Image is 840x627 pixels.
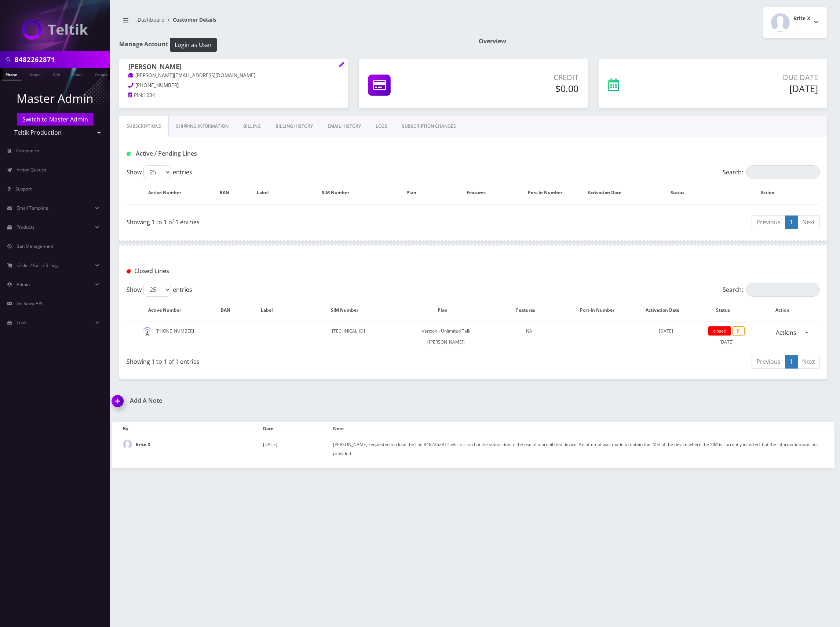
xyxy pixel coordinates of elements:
[752,355,785,369] a: Previous
[632,300,700,321] th: Activation Date: activate to sort column ascending
[138,16,165,23] a: Dashboard
[127,215,468,226] div: Showing 1 to 1 of 1 entries
[26,68,44,80] a: Name
[293,300,404,321] th: SIM Number: activate to sort column ascending
[128,72,255,79] a: [PERSON_NAME][EMAIL_ADDRESS][DOMAIN_NAME]
[17,167,46,173] span: Action Queues
[123,422,263,436] th: By
[368,116,395,137] a: LOGS
[16,148,39,154] span: Companies
[249,300,292,321] th: Label: activate to sort column ascending
[522,182,576,203] th: Port-In Number: activate to sort column ascending
[127,283,192,297] label: Show entries
[439,182,521,203] th: Features: activate to sort column ascending
[15,186,32,192] span: Support
[91,68,116,80] a: Company
[17,319,28,326] span: Tools
[168,40,217,48] a: Login as User
[571,300,631,321] th: Port-In Number: activate to sort column ascending
[723,165,820,179] label: Search:
[405,300,487,321] th: Plan: activate to sort column ascending
[405,322,487,351] td: Verizon - Unlimited Talk ([PERSON_NAME])
[128,63,339,72] h1: [PERSON_NAME]
[119,38,468,52] h1: Manage Account
[127,165,192,179] label: Show entries
[69,68,86,80] a: Email
[135,82,179,88] span: [PHONE_NUMBER]
[22,20,88,40] img: Teltik Production
[17,205,48,211] span: Email Template
[17,243,53,249] span: Ban Management
[127,322,209,351] td: [PHONE_NUMBER]
[640,182,722,203] th: Status: activate to sort column ascending
[127,300,209,321] th: Active Number: activate to sort column descending
[785,215,798,229] a: 1
[392,182,438,203] th: Plan: activate to sort column ascending
[320,116,368,137] a: EMAIL HISTORY
[50,68,63,80] a: SIM
[143,283,171,297] select: Showentries
[128,92,143,99] a: PIN:
[2,68,21,80] a: Phone
[797,215,820,229] a: Next
[488,322,570,351] td: NA
[112,397,468,404] a: Add A Note
[701,322,752,351] td: [DATE]
[143,92,155,98] span: 1234
[752,215,785,229] a: Previous
[127,268,350,275] h1: Closed Lines
[143,327,152,336] img: default.png
[479,38,827,45] h1: Overview
[17,300,42,307] span: Go Know API
[797,355,820,369] a: Next
[732,326,745,336] span: P
[723,283,820,297] label: Search:
[763,7,827,38] button: Brite X
[488,300,570,321] th: Features: activate to sort column ascending
[165,16,216,23] li: Customer Details
[127,269,131,273] img: Closed Lines
[263,422,333,436] th: Date
[170,38,217,52] button: Login as User
[136,441,150,447] strong: Brite X
[15,52,108,66] input: Search in Company
[17,224,34,230] span: Products
[708,326,731,336] span: closed
[287,182,391,203] th: SIM Number: activate to sort column ascending
[127,182,209,203] th: Active Number: activate to sort column ascending
[119,116,169,137] a: Subscriptions
[701,300,752,321] th: Status: activate to sort column ascending
[127,354,468,366] div: Showing 1 to 1 of 1 entries
[682,83,818,94] h5: [DATE]
[577,182,640,203] th: Activation Date: activate to sort column ascending
[333,436,823,462] td: [PERSON_NAME] requested to close the line 8482262871 which is on hotline status due to the use of...
[236,116,268,137] a: Billing
[127,150,350,157] h1: Active / Pending Lines
[268,116,320,137] a: Billing History
[460,72,578,83] p: Credit
[682,72,818,83] p: Due Date
[395,116,463,137] a: SUBSCRIPTION CHANGES
[169,116,236,137] a: Shipping Information
[460,83,578,94] h5: $0.00
[746,283,820,297] input: Search:
[333,422,823,436] th: Note
[785,355,798,369] a: 1
[753,300,819,321] th: Action : activate to sort column ascending
[723,182,819,203] th: Action: activate to sort column ascending
[210,300,248,321] th: BAN: activate to sort column ascending
[143,165,171,179] select: Showentries
[210,182,246,203] th: BAN: activate to sort column ascending
[771,326,801,340] a: Actions
[263,436,333,462] td: [DATE]
[127,152,131,156] img: Active / Pending Lines
[659,328,673,334] span: [DATE]
[293,322,404,351] td: [TECHNICAL_ID]
[793,15,810,22] h2: Brite X
[17,113,94,126] a: Switch to Master Admin
[17,281,30,287] span: Admin
[119,12,468,33] nav: breadcrumb
[746,165,820,179] input: Search:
